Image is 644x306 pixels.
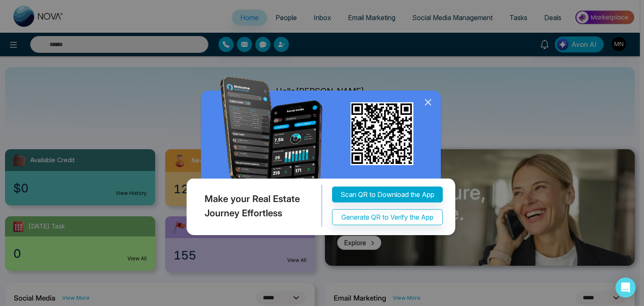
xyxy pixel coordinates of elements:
[351,102,413,165] img: qr_for_download_app.png
[332,187,443,203] button: Scan QR to Download the App
[184,185,322,227] div: Make your Real Estate Journey Effortless
[184,76,460,239] img: QRModal
[615,277,636,298] div: Open Intercom Messenger
[332,210,443,226] button: Generate QR to Verify the App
